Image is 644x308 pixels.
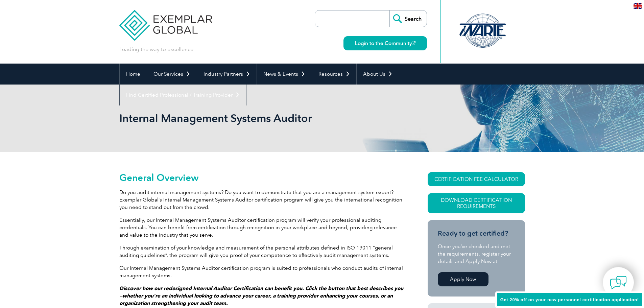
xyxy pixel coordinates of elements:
a: Apply Now [438,272,488,286]
a: Find Certified Professional / Training Provider [120,85,246,105]
a: Resources [312,64,356,85]
p: Through examination of your knowledge and measurement of the personal attributes defined in ISO 1... [119,244,403,259]
img: contact-chat.png [610,274,627,291]
p: Our Internal Management Systems Auditor certification program is suited to professionals who cond... [119,264,403,279]
a: About Us [357,64,399,85]
a: Industry Partners [197,64,257,85]
a: Home [120,64,147,85]
input: Search [389,10,427,27]
h1: Internal Management Systems Auditor [119,112,379,125]
h2: General Overview [119,172,403,183]
a: CERTIFICATION FEE CALCULATOR [428,172,525,186]
a: News & Events [257,64,312,85]
a: Login to the Community [343,36,427,50]
p: Do you audit internal management systems? Do you want to demonstrate that you are a management sy... [119,189,403,211]
em: Discover how our redesigned Internal Auditor Certification can benefit you. Click the button that... [119,285,403,306]
h3: Ready to get certified? [438,229,515,238]
p: Once you’ve checked and met the requirements, register your details and Apply Now at [438,243,515,265]
span: Get 20% off on your new personnel certification application! [500,297,639,302]
a: Our Services [147,64,197,85]
p: Essentially, our Internal Management Systems Auditor certification program will verify your profe... [119,216,403,239]
p: Leading the way to excellence [119,46,193,53]
img: open_square.png [412,41,415,45]
a: Download Certification Requirements [428,193,525,213]
img: en [634,3,642,9]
